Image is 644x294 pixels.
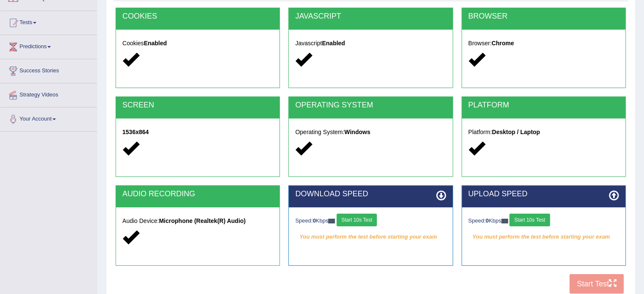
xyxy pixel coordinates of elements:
img: ajax-loader-fb-connection.gif [501,219,508,223]
button: Start 10s Test [337,214,377,226]
a: Success Stories [0,59,97,80]
h2: BROWSER [468,12,619,21]
div: Speed: Kbps [468,214,619,228]
h2: UPLOAD SPEED [468,190,619,198]
em: You must perform the test before starting your exam [295,231,446,243]
button: Start 10s Test [509,214,550,226]
strong: Microphone (Realtek(R) Audio) [159,217,246,224]
strong: 0 [486,217,489,224]
a: Your Account [0,107,97,129]
h2: PLATFORM [468,101,619,110]
a: Tests [0,11,97,32]
h2: DOWNLOAD SPEED [295,190,446,198]
strong: 1536x864 [122,129,149,135]
h2: AUDIO RECORDING [122,190,273,198]
em: You must perform the test before starting your exam [468,231,619,243]
h2: JAVASCRIPT [295,12,446,21]
h5: Audio Device: [122,218,273,224]
h5: Javascript [295,40,446,47]
h2: OPERATING SYSTEM [295,101,446,110]
img: ajax-loader-fb-connection.gif [328,219,335,223]
h5: Operating System: [295,129,446,135]
strong: Windows [344,129,370,135]
strong: Enabled [144,40,167,47]
div: Speed: Kbps [295,214,446,228]
strong: Chrome [492,40,514,47]
strong: 0 [313,217,316,224]
a: Strategy Videos [0,83,97,104]
h5: Platform: [468,129,619,135]
strong: Desktop / Laptop [492,129,540,135]
a: Predictions [0,35,97,56]
h5: Browser: [468,40,619,47]
h2: SCREEN [122,101,273,110]
h5: Cookies [122,40,273,47]
strong: Enabled [322,40,345,47]
h2: COOKIES [122,12,273,21]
